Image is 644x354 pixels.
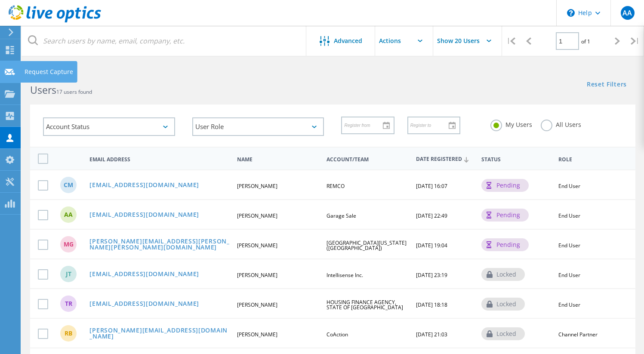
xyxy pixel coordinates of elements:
[237,331,277,338] span: [PERSON_NAME]
[327,331,348,338] span: CoAction
[56,88,92,95] span: 17 users found
[327,299,403,311] span: HOUSING FINANCE AGENCY, STATE OF [GEOGRAPHIC_DATA]
[237,182,277,190] span: [PERSON_NAME]
[587,81,627,89] a: Reset Filters
[502,26,520,56] div: |
[626,26,644,56] div: |
[416,331,447,338] span: [DATE] 21:03
[581,38,590,45] span: of 1
[342,117,387,133] input: Register from
[25,69,73,75] div: Request Capture
[481,268,525,281] div: locked
[43,117,175,136] div: Account Status
[237,242,277,249] span: [PERSON_NAME]
[237,157,319,162] span: Name
[481,157,552,162] span: Status
[558,182,580,190] span: End User
[416,212,447,219] span: [DATE] 22:49
[192,117,324,136] div: User Role
[481,209,529,222] div: pending
[416,301,447,308] span: [DATE] 18:18
[558,331,598,338] span: Channel Partner
[30,83,56,97] b: Users
[416,242,447,249] span: [DATE] 19:04
[65,301,72,307] span: TR
[567,9,575,17] svg: \n
[65,330,72,336] span: RB
[327,212,356,219] span: Garage Sale
[541,120,581,128] label: All Users
[89,238,229,252] a: [PERSON_NAME][EMAIL_ADDRESS][PERSON_NAME][PERSON_NAME][DOMAIN_NAME]
[22,26,307,56] input: Search users by name, email, company, etc.
[327,271,363,279] span: Intellisense Inc.
[416,182,447,190] span: [DATE] 16:07
[558,157,604,162] span: Role
[64,212,73,218] span: AA
[481,179,529,192] div: pending
[237,212,277,219] span: [PERSON_NAME]
[481,238,529,251] div: pending
[237,271,277,279] span: [PERSON_NAME]
[89,271,199,278] a: [EMAIL_ADDRESS][DOMAIN_NAME]
[327,157,409,162] span: Account/Team
[558,242,580,249] span: End User
[481,327,525,340] div: locked
[237,301,277,308] span: [PERSON_NAME]
[558,301,580,308] span: End User
[481,298,525,311] div: locked
[89,212,199,219] a: [EMAIL_ADDRESS][DOMAIN_NAME]
[89,157,229,162] span: Email Address
[64,241,74,247] span: MG
[66,271,71,277] span: JT
[490,120,532,128] label: My Users
[622,9,632,16] span: AA
[416,271,447,279] span: [DATE] 23:19
[558,271,580,279] span: End User
[9,18,101,24] a: Live Optics Dashboard
[408,117,453,133] input: Register to
[89,327,229,341] a: [PERSON_NAME][EMAIL_ADDRESS][DOMAIN_NAME]
[334,38,362,44] span: Advanced
[558,212,580,219] span: End User
[89,301,199,308] a: [EMAIL_ADDRESS][DOMAIN_NAME]
[327,182,345,190] span: REMCO
[327,239,407,252] span: [GEOGRAPHIC_DATA][US_STATE] ([GEOGRAPHIC_DATA])
[416,157,474,162] span: Date Registered
[89,182,199,189] a: [EMAIL_ADDRESS][DOMAIN_NAME]
[64,182,73,188] span: CM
